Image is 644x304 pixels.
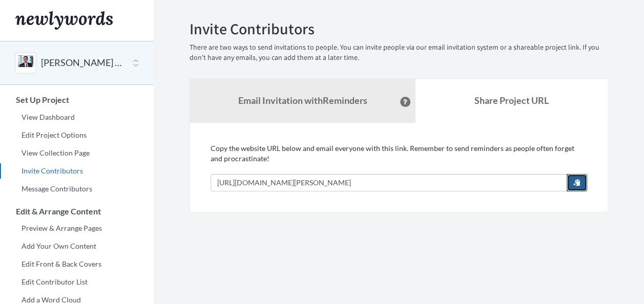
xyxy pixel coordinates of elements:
[238,95,367,106] strong: Email Invitation with Reminders
[190,42,608,63] p: There are two ways to send invitations to people. You can invite people via our email invitation ...
[190,20,608,37] h2: Invite Contributors
[1,207,154,216] h3: Edit & Arrange Content
[211,143,587,191] div: Copy the website URL below and email everyone with this link. Remember to send reminders as peopl...
[20,7,57,16] span: Support
[41,56,124,70] button: [PERSON_NAME] 80th Birthday - SECRET PROJECT 😉
[474,95,549,106] b: Share Project URL
[15,11,113,30] img: Newlywords logo
[1,95,154,104] h3: Set Up Project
